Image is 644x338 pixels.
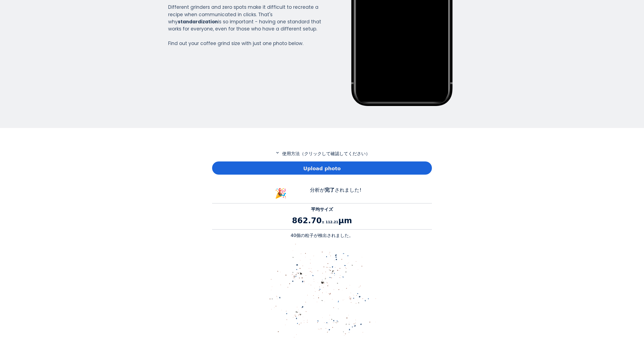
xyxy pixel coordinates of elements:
[325,187,335,193] b: 完了
[212,150,432,157] p: 使用方法（クリックして確認してください）
[274,150,281,155] mat-icon: expand_more
[322,220,338,224] span: ± 112.21
[178,18,218,25] strong: standardization
[212,215,432,227] p: 862.70 μm
[212,206,432,213] p: 平均サイズ
[303,165,341,172] span: Upload photo
[212,232,432,239] p: 40個の粒子が検出されました。
[275,188,287,199] span: 🎉
[295,186,377,201] div: 分析が されました!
